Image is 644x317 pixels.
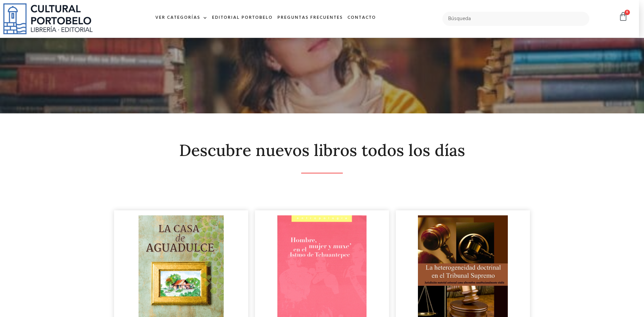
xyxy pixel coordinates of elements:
[345,11,378,25] a: Contacto
[619,12,628,21] a: 0
[625,10,630,15] span: 0
[114,142,530,159] h2: Descubre nuevos libros todos los días
[442,12,590,26] input: Búsqueda
[210,11,275,25] a: Editorial Portobelo
[275,11,345,25] a: Preguntas frecuentes
[153,11,210,25] a: Ver Categorías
